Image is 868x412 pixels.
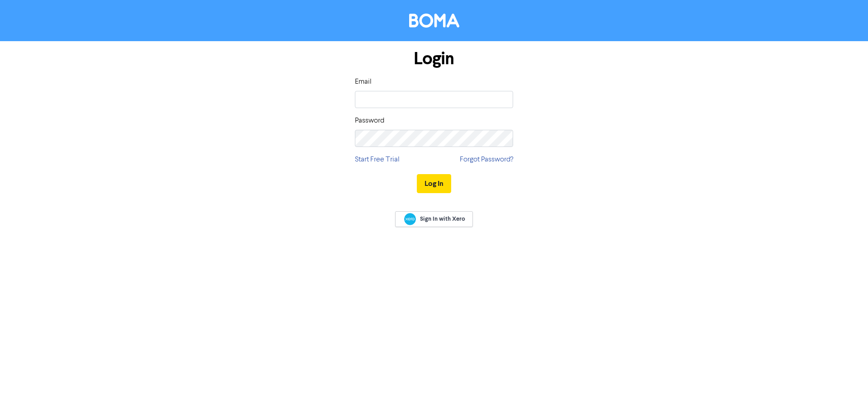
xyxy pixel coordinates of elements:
label: Password [355,115,384,126]
img: BOMA Logo [409,14,459,28]
a: Sign In with Xero [395,211,473,227]
img: Xero logo [404,213,416,225]
label: Email [355,76,372,87]
a: Start Free Trial [355,154,400,165]
button: Log In [417,174,451,193]
a: Forgot Password? [460,154,513,165]
span: Sign In with Xero [420,215,465,223]
h1: Login [355,48,513,69]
